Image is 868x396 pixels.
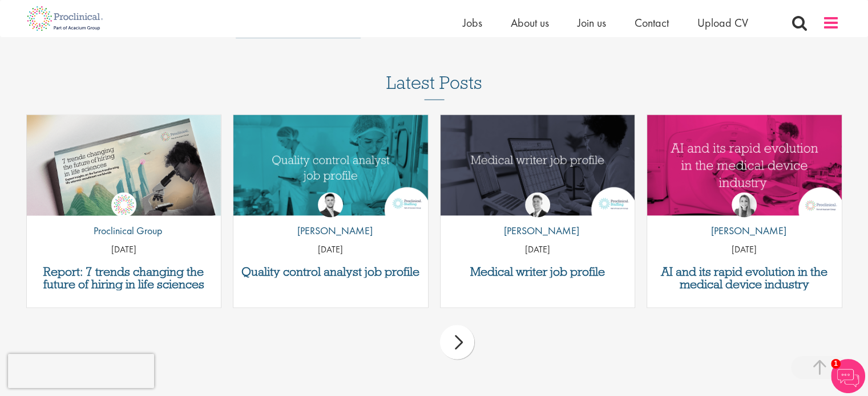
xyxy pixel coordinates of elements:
[525,192,550,217] img: George Watson
[289,192,373,243] a: Joshua Godden [PERSON_NAME]
[647,115,842,215] img: AI and Its Impact on the Medical Device Industry | Proclinical
[732,192,757,217] img: Hannah Burke
[27,115,221,215] a: Link to a post
[111,192,136,217] img: Proclinical Group
[85,223,162,238] p: Proclinical Group
[647,115,842,215] a: Link to a post
[635,15,669,30] a: Contact
[289,223,373,238] p: [PERSON_NAME]
[440,325,474,359] div: next
[441,115,635,215] a: Link to a post
[85,192,162,243] a: Proclinical Group Proclinical Group
[8,354,154,388] iframe: reCAPTCHA
[27,115,221,224] img: Proclinical: Life sciences hiring trends report 2025
[386,72,482,100] h3: Latest Posts
[233,115,428,215] img: quality control analyst job profile
[831,359,841,369] span: 1
[463,15,482,30] a: Jobs
[703,223,786,238] p: [PERSON_NAME]
[578,15,606,30] a: Join us
[239,265,422,277] a: Quality control analyst job profile
[653,265,836,290] a: AI and its rapid evolution in the medical device industry
[233,115,428,215] a: Link to a post
[647,243,842,256] p: [DATE]
[33,265,216,290] a: Report: 7 trends changing the future of hiring in life sciences
[495,223,579,238] p: [PERSON_NAME]
[441,243,635,256] p: [DATE]
[27,243,221,256] p: [DATE]
[233,243,428,256] p: [DATE]
[831,359,865,393] img: Chatbot
[446,265,629,277] a: Medical writer job profile
[697,15,748,30] a: Upload CV
[495,192,579,243] a: George Watson [PERSON_NAME]
[318,192,343,217] img: Joshua Godden
[511,15,549,30] a: About us
[703,192,786,243] a: Hannah Burke [PERSON_NAME]
[441,115,635,215] img: Medical writer job profile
